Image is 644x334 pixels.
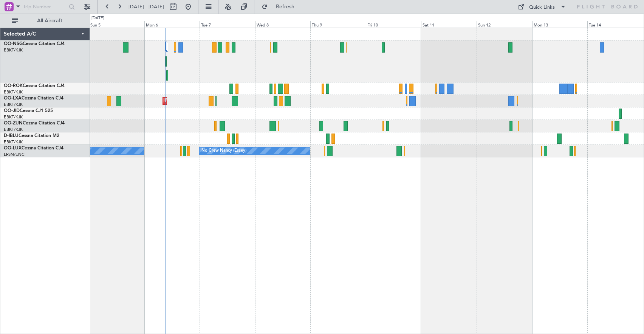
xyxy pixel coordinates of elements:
button: All Aircraft [8,15,82,27]
a: D-IBLUCessna Citation M2 [4,134,59,138]
span: OO-NSG [4,42,23,46]
span: OO-ZUN [4,121,23,126]
div: Wed 8 [255,21,311,28]
div: Fri 10 [366,21,421,28]
a: EBKT/KJK [4,102,23,107]
div: No Crew Nancy (Essey) [201,145,246,157]
a: EBKT/KJK [4,47,23,53]
a: OO-NSGCessna Citation CJ4 [4,42,65,46]
div: Mon 6 [144,21,200,28]
div: Quick Links [529,4,555,11]
a: OO-JIDCessna CJ1 525 [4,109,53,113]
span: OO-JID [4,109,20,113]
a: EBKT/KJK [4,139,23,145]
a: EBKT/KJK [4,127,23,132]
div: Planned Maint Kortrijk-[GEOGRAPHIC_DATA] [165,95,253,107]
span: Refresh [269,4,301,9]
span: D-IBLU [4,134,19,138]
div: Tue 7 [200,21,255,28]
span: OO-LUX [4,146,22,151]
a: EBKT/KJK [4,89,23,95]
span: OO-ROK [4,84,23,88]
div: [DATE] [91,15,104,22]
div: Sun 12 [477,21,532,28]
span: OO-LXA [4,96,22,101]
span: All Aircraft [20,18,80,23]
a: OO-ROKCessna Citation CJ4 [4,84,65,88]
a: EBKT/KJK [4,114,23,120]
button: Quick Links [514,1,570,13]
a: LFSN/ENC [4,152,25,157]
div: Mon 13 [532,21,588,28]
div: Sun 5 [89,21,144,28]
div: Tue 14 [587,21,643,28]
div: Thu 9 [310,21,366,28]
button: Refresh [258,1,303,13]
input: Trip Number [23,1,67,12]
span: [DATE] - [DATE] [128,3,164,10]
a: OO-LUXCessna Citation CJ4 [4,146,63,151]
a: OO-LXACessna Citation CJ4 [4,96,63,101]
a: OO-ZUNCessna Citation CJ4 [4,121,65,126]
div: Sat 11 [421,21,477,28]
